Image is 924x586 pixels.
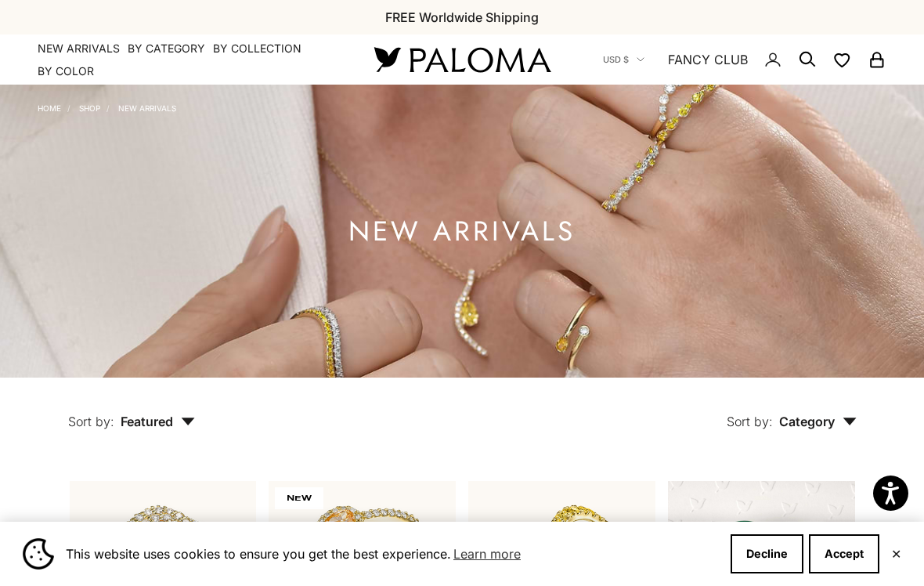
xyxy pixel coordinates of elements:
[32,378,231,443] button: Sort by: Featured
[213,41,301,56] summary: By Collection
[68,414,114,429] span: Sort by:
[603,52,629,67] span: USD $
[385,7,539,27] p: FREE Worldwide Shipping
[38,41,337,79] nav: Primary navigation
[668,49,748,70] a: FANCY CLUB
[66,542,718,566] span: This website uses cookies to ensure you get the best experience.
[348,222,576,241] h1: NEW ARRIVALS
[38,103,61,113] a: Home
[603,52,644,67] button: USD $
[38,63,94,79] summary: By Color
[128,41,205,56] summary: By Category
[451,542,523,566] a: Learn more
[731,534,803,573] button: Decline
[79,103,100,113] a: Shop
[891,549,901,559] button: Close
[691,378,893,443] button: Sort by: Category
[727,414,773,429] span: Sort by:
[603,34,886,85] nav: Secondary navigation
[809,534,879,573] button: Accept
[23,538,54,570] img: Cookie banner
[275,487,323,509] span: NEW
[121,414,195,429] span: Featured
[38,41,120,56] a: NEW ARRIVALS
[118,103,176,113] a: NEW ARRIVALS
[779,414,857,429] span: Category
[38,100,176,113] nav: Breadcrumb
